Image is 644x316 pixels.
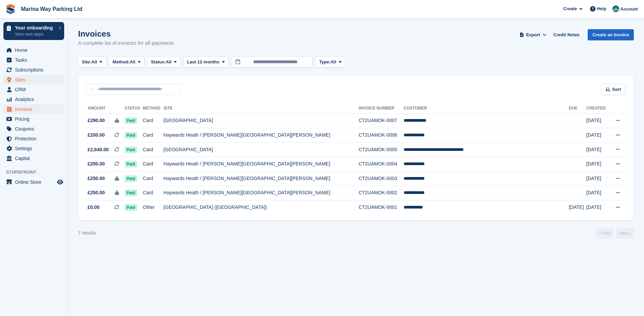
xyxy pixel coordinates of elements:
[358,128,404,143] td: CT2UAMOK-0006
[315,57,345,68] button: Type: All
[86,103,125,114] th: Amount
[15,85,56,94] span: CRM
[125,103,143,114] th: Status
[3,65,64,75] a: menu
[147,57,180,68] button: Status: All
[164,172,359,186] td: Haywards Heath / [PERSON_NAME][GEOGRAPHIC_DATA][PERSON_NAME]
[5,4,16,14] img: stora-icon-8386f47178a22dfd0bd8f6a31ec36ba5ce8667c1dd55bd0f319d3a0aa187defe.svg
[143,128,164,143] td: Card
[125,204,137,211] span: Paid
[88,175,105,182] span: £250.00
[78,57,106,68] button: Site: All
[187,59,219,65] span: Last 12 months
[15,75,56,84] span: Sites
[125,161,137,167] span: Paid
[15,45,56,55] span: Home
[166,59,172,65] span: All
[586,142,609,157] td: [DATE]
[3,134,64,143] a: menu
[143,157,164,172] td: Card
[358,200,404,215] td: CT2UAMOK-0001
[143,186,164,200] td: Card
[518,29,548,40] button: Export
[78,29,174,38] h1: Invoices
[151,59,166,65] span: Status:
[588,29,634,40] a: Create an Invoice
[88,117,105,124] span: £290.00
[15,95,56,104] span: Analytics
[3,154,64,163] a: menu
[586,186,609,200] td: [DATE]
[331,59,336,65] span: All
[143,103,164,114] th: Method
[3,55,64,65] a: menu
[143,114,164,128] td: Card
[15,25,55,30] p: Your onboarding
[620,6,638,13] span: Account
[551,29,582,40] a: Credit Notes
[6,169,68,176] span: Storefront
[358,142,404,157] td: CT2UAMOK-0005
[358,114,404,128] td: CT2UAMOK-0007
[526,32,540,38] span: Export
[15,177,56,187] span: Online Store
[15,31,55,37] p: View next steps
[125,132,137,139] span: Paid
[3,104,64,114] a: menu
[91,59,97,65] span: All
[164,142,359,157] td: [GEOGRAPHIC_DATA]
[358,103,404,114] th: Invoice Number
[358,157,404,172] td: CT2UAMOK-0004
[15,134,56,143] span: Protection
[586,172,609,186] td: [DATE]
[88,146,109,153] span: £2,640.00
[164,114,359,128] td: [GEOGRAPHIC_DATA]
[125,146,137,153] span: Paid
[15,55,56,65] span: Tasks
[616,228,634,238] a: Next
[15,144,56,153] span: Settings
[125,175,137,182] span: Paid
[82,59,91,65] span: Site:
[3,75,64,84] a: menu
[88,189,105,196] span: £250.00
[563,5,577,12] span: Create
[164,128,359,143] td: Haywards Heath / [PERSON_NAME][GEOGRAPHIC_DATA][PERSON_NAME]
[113,59,130,65] span: Method:
[109,57,145,68] button: Method: All
[319,59,331,65] span: Type:
[586,128,609,143] td: [DATE]
[130,59,135,65] span: All
[3,85,64,94] a: menu
[15,154,56,163] span: Capital
[164,157,359,172] td: Haywards Heath / [PERSON_NAME][GEOGRAPHIC_DATA][PERSON_NAME]
[404,103,569,114] th: Customer
[183,57,228,68] button: Last 12 months
[3,177,64,187] a: menu
[594,228,635,238] nav: Page
[78,230,96,237] div: 7 results
[3,144,64,153] a: menu
[358,172,404,186] td: CT2UAMOK-0003
[612,86,621,93] span: Sort
[586,200,609,215] td: [DATE]
[143,200,164,215] td: Other
[3,22,64,40] a: Your onboarding View next steps
[78,39,174,47] p: A complete list of invoices for all payments
[164,186,359,200] td: Haywards Heath / [PERSON_NAME][GEOGRAPHIC_DATA][PERSON_NAME]
[56,178,64,186] a: Preview store
[88,160,105,167] span: £200.00
[596,228,613,238] a: Previous
[15,65,56,75] span: Subscriptions
[3,45,64,55] a: menu
[125,117,137,124] span: Paid
[3,124,64,134] a: menu
[18,3,85,15] a: Marina Way Parking Ltd
[143,142,164,157] td: Card
[586,114,609,128] td: [DATE]
[164,103,359,114] th: Site
[88,204,99,211] span: £0.00
[358,186,404,200] td: CT2UAMOK-0002
[125,190,137,196] span: Paid
[612,5,619,12] img: Paul Lewis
